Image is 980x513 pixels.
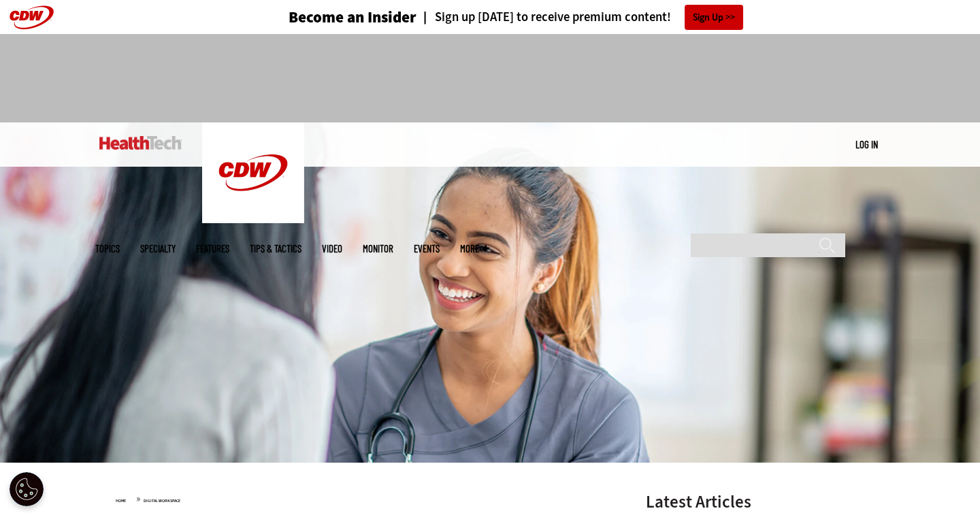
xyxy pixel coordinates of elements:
span: Topics [95,244,120,254]
h3: Become an Insider [289,10,416,25]
a: Sign Up [685,5,743,30]
img: Home [99,136,182,150]
span: Specialty [140,244,176,254]
a: Become an Insider [238,10,416,25]
a: Events [414,244,440,254]
a: Features [196,244,229,254]
a: Video [322,244,342,254]
a: CDW [202,212,304,227]
div: User menu [855,137,878,152]
h3: Latest Articles [646,493,850,510]
a: Log in [855,138,878,150]
a: Tips & Tactics [250,244,301,254]
a: MonITor [363,244,393,254]
a: Sign up [DATE] to receive premium content! [416,11,671,24]
div: Cookie Settings [10,472,44,506]
a: Home [116,498,126,503]
div: » [116,493,610,504]
img: Home [202,122,304,223]
button: Open Preferences [10,472,44,506]
span: More [460,244,489,254]
a: Digital Workspace [144,498,180,503]
iframe: advertisement [242,48,738,109]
